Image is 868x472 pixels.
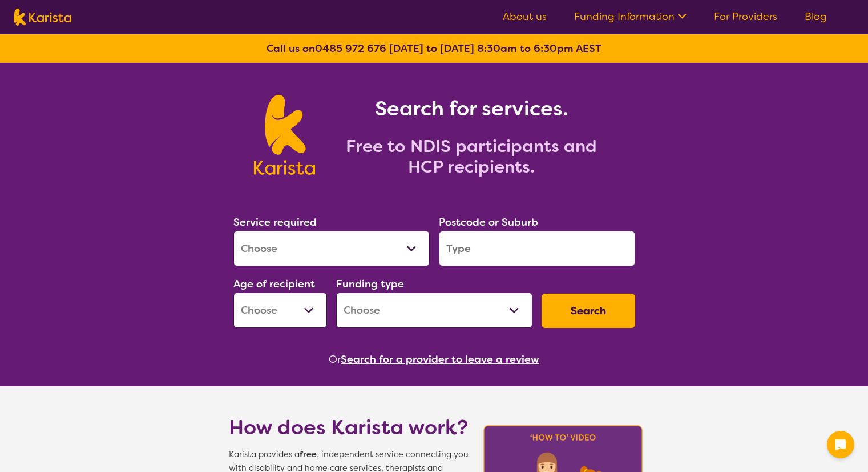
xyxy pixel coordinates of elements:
b: free [300,449,317,460]
span: Or [329,351,341,368]
label: Postcode or Suburb [439,215,538,229]
h1: Search for services. [329,95,614,122]
b: Call us on [DATE] to [DATE] 8:30am to 6:30pm AEST [267,42,601,55]
button: Search for a provider to leave a review [341,351,539,368]
h1: How does Karista work? [229,414,469,441]
img: Karista logo [254,95,315,175]
input: Type [439,231,635,266]
a: About us [503,10,547,23]
h2: Free to NDIS participants and HCP recipients. [329,136,614,177]
label: Age of recipient [233,277,315,291]
a: Blog [805,10,827,23]
button: Search [542,294,635,328]
label: Service required [233,215,317,229]
a: For Providers [714,10,777,23]
label: Funding type [336,277,404,291]
a: 0485 972 676 [315,42,386,55]
img: Karista logo [14,9,71,26]
a: Funding Information [574,10,687,23]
